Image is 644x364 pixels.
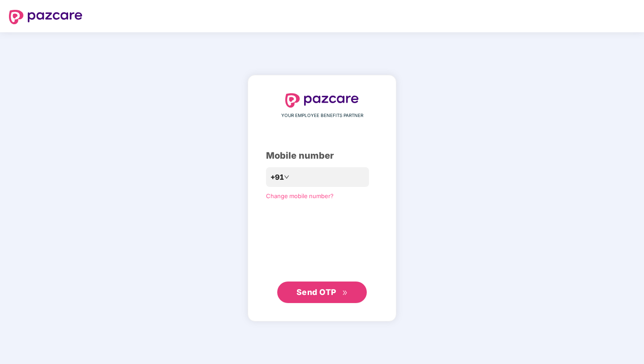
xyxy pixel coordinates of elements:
[266,149,378,163] div: Mobile number
[270,172,284,183] span: +91
[285,93,359,108] img: logo
[277,282,367,303] button: Send OTPdouble-right
[9,10,82,24] img: logo
[296,287,336,297] span: Send OTP
[266,192,334,199] a: Change mobile number?
[342,290,348,296] span: double-right
[284,174,289,180] span: down
[281,112,363,119] span: YOUR EMPLOYEE BENEFITS PARTNER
